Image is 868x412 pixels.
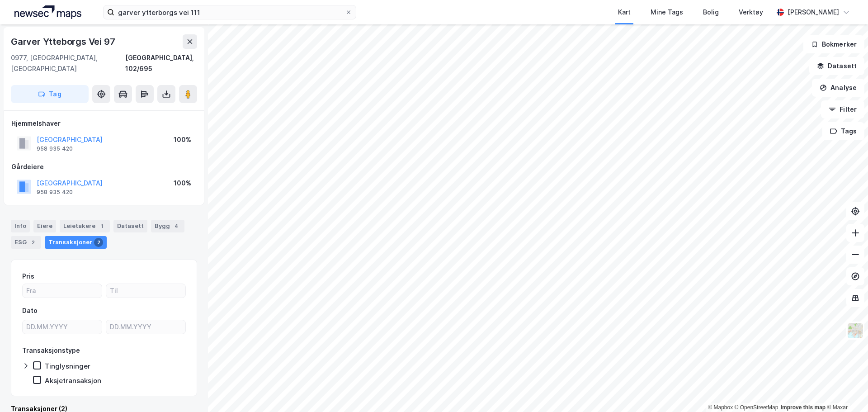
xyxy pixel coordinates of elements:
[174,134,191,145] div: 100%
[809,57,864,75] button: Datasett
[11,34,117,49] div: Garver Ytteborgs Vei 97
[11,220,30,232] div: Info
[11,85,89,103] button: Tag
[11,52,125,74] div: 0977, [GEOGRAPHIC_DATA], [GEOGRAPHIC_DATA]
[847,322,864,339] img: Z
[113,220,147,232] div: Datasett
[60,220,110,232] div: Leietakere
[11,161,197,172] div: Gårdeiere
[94,238,103,247] div: 2
[172,222,181,231] div: 4
[803,35,864,53] button: Bokmerker
[823,369,868,412] iframe: Chat Widget
[821,100,864,118] button: Filter
[106,284,185,298] input: Til
[28,238,38,247] div: 2
[45,376,101,385] div: Aksjetransaksjon
[651,7,683,18] div: Mine Tags
[23,320,102,334] input: DD.MM.YYYY
[703,7,719,18] div: Bolig
[37,145,73,152] div: 958 935 420
[11,236,41,249] div: ESG
[114,5,345,19] input: Søk på adresse, matrikkel, gårdeiere, leietakere eller personer
[174,178,191,189] div: 100%
[45,236,107,249] div: Transaksjoner
[708,404,733,411] a: Mapbox
[125,52,197,74] div: [GEOGRAPHIC_DATA], 102/695
[23,284,102,298] input: Fra
[22,345,80,356] div: Transaksjonstype
[11,118,197,129] div: Hjemmelshaver
[33,220,56,232] div: Eiere
[45,362,90,370] div: Tinglysninger
[781,404,826,411] a: Improve this map
[22,271,34,282] div: Pris
[14,5,81,19] img: logo.a4113a55bc3d86da70a041830d287a7e.svg
[22,305,38,316] div: Dato
[788,7,839,18] div: [PERSON_NAME]
[812,79,864,97] button: Analyse
[822,122,864,140] button: Tags
[106,320,185,334] input: DD.MM.YYYY
[618,7,631,18] div: Kart
[739,7,763,18] div: Verktøy
[151,220,184,232] div: Bygg
[735,404,778,411] a: OpenStreetMap
[97,222,106,231] div: 1
[37,189,73,196] div: 958 935 420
